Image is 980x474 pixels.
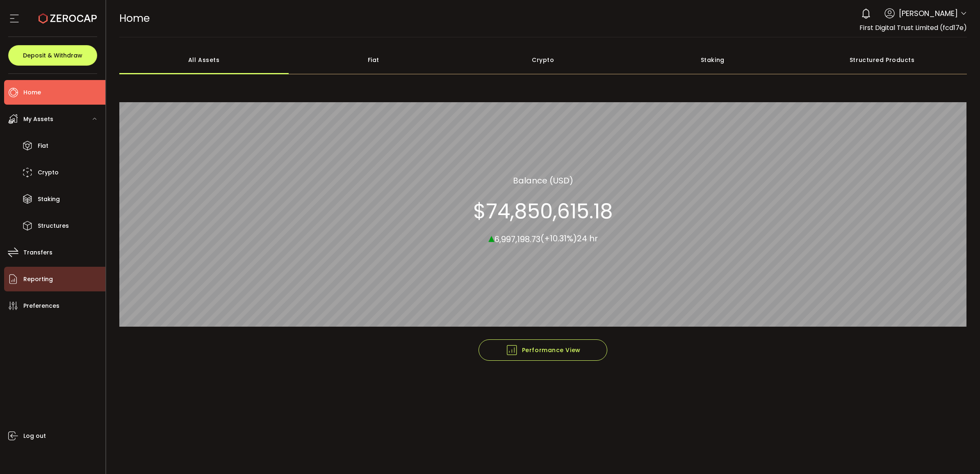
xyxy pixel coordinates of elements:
span: Home [119,11,150,25]
span: 6,997,198.73 [495,233,540,245]
span: Home [23,87,41,98]
span: Crypto [38,167,59,179]
iframe: Chat Widget [939,435,980,474]
span: Log out [23,430,46,442]
span: Transfers [23,247,52,259]
span: Structures [38,220,69,232]
span: My Assets [23,113,53,125]
span: (+10.31%) [540,233,577,244]
span: Preferences [23,300,59,312]
span: 24 hr [577,233,598,244]
span: First Digital Trust Limited (fcd17e) [859,23,967,32]
div: Crypto [458,46,628,74]
button: Deposit & Withdraw [8,45,97,66]
div: Fiat [289,46,458,74]
div: Structured Products [798,46,967,74]
div: Staking [628,46,798,74]
button: Performance View [479,339,607,361]
span: [PERSON_NAME] [899,8,958,19]
span: Performance View [506,344,581,356]
section: $74,850,615.18 [473,199,613,223]
span: Deposit & Withdraw [23,53,82,58]
span: ▴ [488,229,495,246]
span: Staking [38,193,60,205]
span: Fiat [38,140,48,152]
div: All Assets [119,46,289,74]
span: Reporting [23,273,53,285]
section: Balance (USD) [513,174,573,186]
